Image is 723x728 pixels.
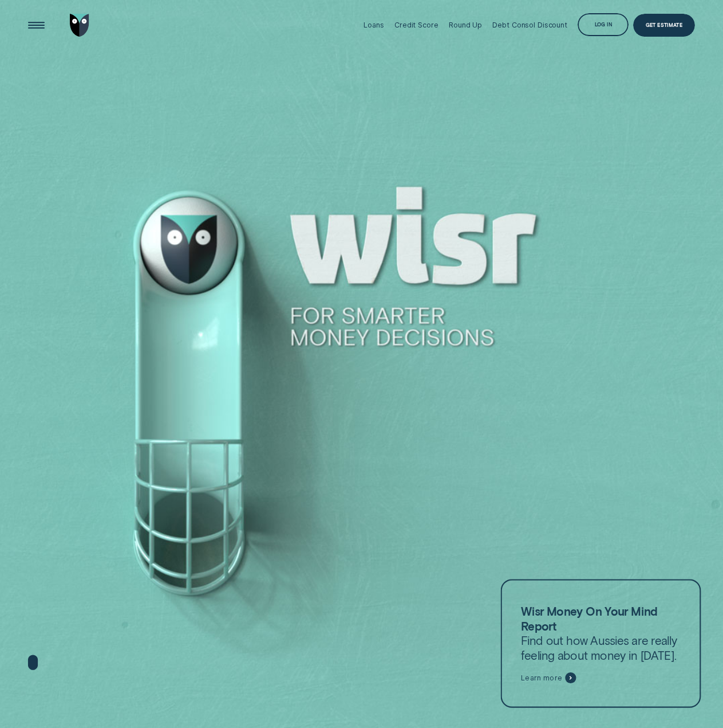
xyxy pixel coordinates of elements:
[364,21,384,29] div: Loans
[521,604,681,663] p: Find out how Aussies are really feeling about money in [DATE].
[70,14,89,37] img: Wisr
[25,14,48,37] button: Open Menu
[521,604,657,633] strong: Wisr Money On Your Mind Report
[521,674,562,683] span: Learn more
[633,14,696,37] a: Get Estimate
[501,580,701,709] a: Wisr Money On Your Mind ReportFind out how Aussies are really feeling about money in [DATE].Learn...
[492,21,567,29] div: Debt Consol Discount
[449,21,482,29] div: Round Up
[394,21,438,29] div: Credit Score
[578,13,629,36] button: Log in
